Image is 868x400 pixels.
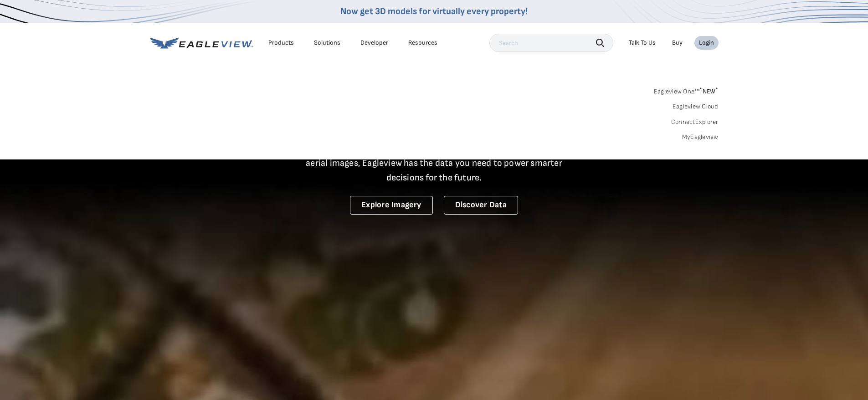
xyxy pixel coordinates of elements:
a: Explore Imagery [350,196,433,215]
p: A new era starts here. Built on more than 3.5 billion high-resolution aerial images, Eagleview ha... [295,141,574,185]
div: Solutions [314,39,340,47]
a: MyEagleview [682,133,719,141]
span: NEW [699,87,718,95]
a: Buy [672,39,683,47]
a: Discover Data [444,196,518,215]
input: Search [489,34,613,52]
a: Eagleview Cloud [673,103,719,111]
a: ConnectExplorer [671,118,719,126]
div: Resources [408,39,437,47]
a: Now get 3D models for virtually every property! [340,6,528,17]
div: Products [268,39,294,47]
div: Login [699,39,714,47]
a: Eagleview One™*NEW* [654,85,719,95]
div: Talk To Us [629,39,656,47]
a: Developer [360,39,388,47]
